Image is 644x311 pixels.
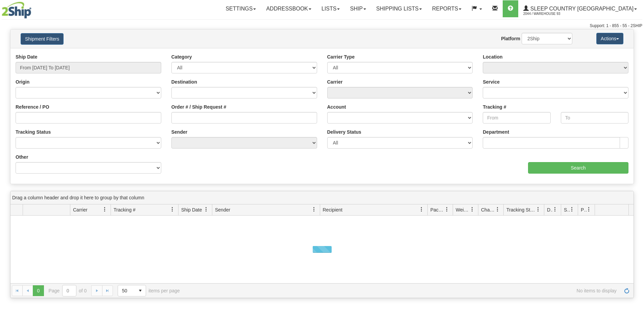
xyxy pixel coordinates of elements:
[501,35,520,42] label: Platform
[16,129,51,135] label: Tracking Status
[135,285,146,296] span: select
[2,23,642,29] div: Support: 1 - 855 - 55 - 2SHIP
[171,129,187,135] label: Sender
[549,204,561,215] a: Delivery Status filter column settings
[323,206,342,213] span: Recipient
[2,2,31,19] img: logo2044.jpg
[220,0,261,17] a: Settings
[118,285,180,296] span: items per page
[327,104,346,110] label: Account
[621,285,632,296] a: Refresh
[261,0,316,17] a: Addressbook
[529,6,634,12] span: Sleep Country [GEOGRAPHIC_DATA]
[171,79,197,85] label: Destination
[371,0,427,17] a: Shipping lists
[327,79,343,85] label: Carrier
[16,79,29,85] label: Origin
[581,206,587,213] span: Pickup Status
[171,53,192,60] label: Category
[427,0,467,17] a: Reports
[171,104,226,110] label: Order # / Ship Request #
[16,104,49,110] label: Reference / PO
[518,0,642,17] a: Sleep Country [GEOGRAPHIC_DATA] 2044 / Warehouse 93
[118,285,146,296] span: Page sizes drop down
[566,204,578,215] a: Shipment Issues filter column settings
[561,112,628,124] input: To
[327,129,361,135] label: Delivery Status
[483,79,500,85] label: Service
[506,206,536,213] span: Tracking Status
[327,53,355,60] label: Carrier Type
[483,104,506,110] label: Tracking #
[215,206,230,213] span: Sender
[430,206,445,213] span: Packages
[483,53,502,60] label: Location
[49,285,87,296] span: Page of 0
[316,0,345,17] a: Lists
[528,162,628,174] input: Search
[481,206,495,213] span: Charge
[564,206,570,213] span: Shipment Issues
[483,112,550,124] input: From
[73,206,88,213] span: Carrier
[10,191,634,204] div: grid grouping header
[33,285,44,296] span: Page 0
[483,129,509,135] label: Department
[345,0,371,17] a: Ship
[308,204,320,215] a: Sender filter column settings
[99,204,111,215] a: Carrier filter column settings
[523,10,574,17] span: 2044 / Warehouse 93
[492,204,503,215] a: Charge filter column settings
[547,206,553,213] span: Delivery Status
[16,53,38,60] label: Ship Date
[441,204,453,215] a: Packages filter column settings
[416,204,427,215] a: Recipient filter column settings
[167,204,178,215] a: Tracking # filter column settings
[583,204,595,215] a: Pickup Status filter column settings
[181,206,202,213] span: Ship Date
[200,204,212,215] a: Ship Date filter column settings
[189,288,617,293] span: No items to display
[122,287,131,294] span: 50
[21,33,64,45] button: Shipment Filters
[532,204,544,215] a: Tracking Status filter column settings
[596,33,623,44] button: Actions
[467,204,478,215] a: Weight filter column settings
[456,206,470,213] span: Weight
[16,154,28,160] label: Other
[114,206,136,213] span: Tracking #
